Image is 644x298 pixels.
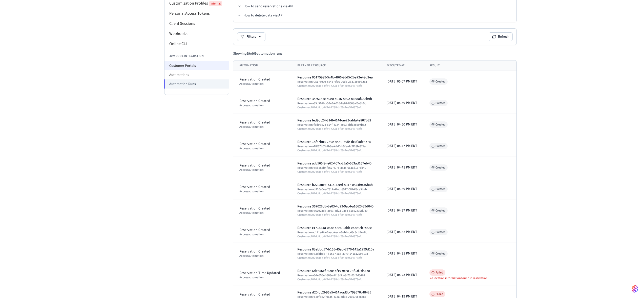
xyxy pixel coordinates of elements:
div: Resource 05175999-5c4b-4f66-96d5-2ba72e49d2ea [297,75,374,80]
div: Reservation Created [239,206,285,211]
div: Customer: 2024c8dc-0f44-4298-bf59-4ea574373efc [297,84,374,88]
li: Webhooks [164,29,229,39]
div: Reservation Created [239,163,285,168]
span: Created [429,121,448,128]
div: Reservation Created [239,227,285,232]
span: Created [429,250,448,257]
div: Reservation • 18f67b03-2b9e-45d0-b9fe-dc2f18fe377a [297,144,374,148]
button: How to delete data via API [237,13,283,18]
div: Reservation • c171a44a-0aac-4eca-9abb-c43c3cb74a8c [297,230,374,235]
span: Failed [429,269,445,276]
span: Failed [429,291,445,297]
div: access automation [239,232,285,237]
span: Created [429,78,448,85]
span: Internal [209,1,222,6]
div: Reservation • 83ebbd57-b155-45ab-8970-141a1299d10a [297,252,374,256]
td: [DATE] 04:47 PM EDT [380,135,423,157]
div: Resource fed9dc24-814f-4144-ae23-abfa4e807b82 [297,118,374,123]
div: Reservation Created [239,77,285,82]
span: Created [429,100,448,106]
div: Customer: 2024c8dc-0f44-4298-bf59-4ea574373efc [297,256,374,260]
div: Customer: 2024c8dc-0f44-4298-bf59-4ea574373efc [297,105,374,110]
li: Automations [164,70,229,79]
div: access automation [239,168,285,172]
div: Resource 18f67b03-2b9e-45d0-b9fe-dc2f18fe377a [297,139,374,144]
td: [DATE] 04:23 PM EDT [380,264,423,286]
div: Resource b220a0ee-7314-42ed-8947-0824f9ca5bab [297,182,374,187]
div: Showing 69 of 69 automation runs [233,51,282,56]
div: Customer: 2024c8dc-0f44-4298-bf59-4ea574373efc [297,191,374,196]
div: Resource 35c5162c-50e0-4016-8e02-8668af6e8b9b [297,96,374,101]
div: Reservation Created [239,249,285,254]
li: Client Sessions [164,18,229,29]
img: SeamLogoGradient.69752ec5.svg [632,285,638,293]
div: No location information found in reservation [429,276,510,280]
li: Customer Portals [164,61,229,70]
td: [DATE] 04:31 PM EDT [380,243,423,264]
div: Customer: 2024c8dc-0f44-4298-bf59-4ea574373efc [297,278,374,282]
li: Online CLI [164,39,229,49]
td: [DATE] 04:37 PM EDT [380,200,423,221]
div: access automation [239,275,285,280]
div: Reservation • 6de656ef-309e-4f19-9ce8-73f03f7d5478 [297,273,374,278]
div: Reservation • 05175999-5c4b-4f66-96d5-2ba72e49d2ea [297,80,374,84]
div: Resource c171a44a-0aac-4eca-9abb-c43c3cb74a8c [297,225,374,230]
div: Customer: 2024c8dc-0f44-4298-bf59-4ea574373efc [297,170,374,174]
div: Reservation • b220a0ee-7314-42ed-8947-0824f9ca5bab [297,187,374,191]
span: Created [429,207,448,214]
div: Customer: 2024c8dc-0f44-4298-bf59-4ea574373efc [297,148,374,153]
div: access automation [239,254,285,258]
div: Customer: 2024c8dc-0f44-4298-bf59-4ea574373efc [297,213,374,217]
div: Resource 367028db-8e03-4d23-9ac4-a1662439d040 [297,204,374,209]
td: [DATE] 04:50 PM EDT [380,114,423,135]
div: Reservation • fed9dc24-814f-4144-ae23-abfa4e807b82 [297,123,374,127]
li: Automation Runs [164,79,229,89]
th: Automation [233,60,291,71]
th: Executed At [380,60,423,71]
div: access automation [239,125,285,129]
div: Reservation Created [239,98,285,103]
div: Reservation Created [239,292,285,297]
div: access automation [239,189,285,194]
span: Created [429,164,448,171]
div: Resource 83ebbd57-b155-45ab-8970-141a1299d10a [297,247,374,252]
div: access automation [239,103,285,108]
div: Customer: 2024c8dc-0f44-4298-bf59-4ea574373efc [297,127,374,131]
div: access automation [239,146,285,151]
button: Refresh [489,33,512,41]
div: access automation [239,82,285,86]
td: [DATE] 04:41 PM EDT [380,157,423,178]
button: How to send reservations via API [237,4,293,9]
td: [DATE] 04:32 PM EDT [380,221,423,243]
td: [DATE] 04:39 PM EDT [380,178,423,200]
td: [DATE] 05:07 PM EDT [380,71,423,92]
div: access automation [239,211,285,215]
button: Filters [237,33,265,41]
div: Customer: 2024c8dc-0f44-4298-bf59-4ea574373efc [297,235,374,239]
div: Resource d20fdc2f-96a5-414a-ad3c-799570c48485 [297,290,374,295]
td: [DATE] 04:59 PM EDT [380,92,423,114]
div: Reservation Created [239,120,285,125]
div: Reservation Created [239,141,285,146]
div: Reservation • 367028db-8e03-4d23-9ac4-a1662439d040 [297,209,374,213]
span: Created [429,229,448,235]
div: Resource 6de656ef-309e-4f19-9ce8-73f03f7d5478 [297,268,374,273]
div: Resource acb565f9-fe62-407c-85a5-663ad167eb40 [297,161,374,166]
th: Result [423,60,516,71]
span: Created [429,143,448,149]
li: Low Code Integration [164,51,229,61]
div: Reservation • 35c5162c-50e0-4016-8e02-8668af6e8b9b [297,101,374,105]
th: Partner Resource [291,60,380,71]
div: Reservation • acb565f9-fe62-407c-85a5-663ad167eb40 [297,166,374,170]
li: Personal Access Tokens [164,8,229,18]
div: Reservation Time Updated [239,270,285,275]
span: Created [429,186,448,192]
div: Reservation Created [239,184,285,189]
